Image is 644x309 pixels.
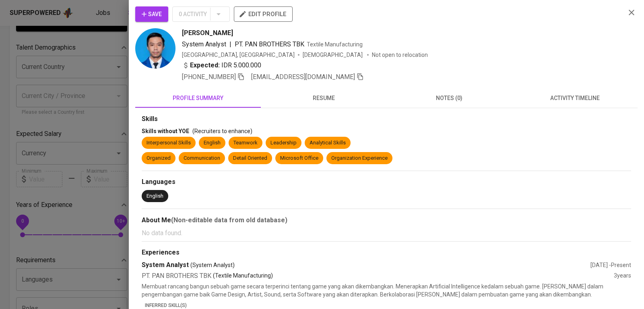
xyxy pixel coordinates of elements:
[142,177,631,187] div: Languages
[147,154,171,162] div: Organized
[307,41,363,48] span: Textile Manufacturing
[147,192,163,200] div: English
[391,93,507,103] span: notes (0)
[142,228,631,238] p: No data found.
[303,51,364,59] span: [DEMOGRAPHIC_DATA]
[251,73,355,81] span: [EMAIL_ADDRESS][DOMAIN_NAME]
[142,282,631,299] p: Membuat rancang bangun sebuah game secara terperinci tentang game yang akan dikembangkan. Menerap...
[266,93,382,103] span: resume
[234,6,293,22] button: edit profile
[240,9,286,19] span: edit profile
[142,115,631,124] div: Skills
[142,271,614,281] div: PT. PAN BROTHERS TBK
[234,10,293,17] a: edit profile
[213,271,273,281] p: (Textile Manufacturing)
[182,61,261,70] div: IDR 5.000.000
[235,40,304,48] span: PT. PAN BROTHERS TBK
[614,271,631,281] div: 3 years
[229,40,231,49] span: |
[182,51,295,59] div: [GEOGRAPHIC_DATA], [GEOGRAPHIC_DATA]
[182,73,236,81] span: [PHONE_NUMBER]
[135,6,168,22] button: Save
[280,154,318,162] div: Microsoft Office
[142,215,631,225] div: About Me
[192,128,252,134] span: (Recruiters to enhance)
[135,28,175,69] img: 176aa345019041f3752986375de1a947.jpg
[233,139,258,147] div: Teamwork
[372,51,428,59] p: Not open to relocation
[190,61,220,70] b: Expected:
[517,93,633,103] span: activity timeline
[590,261,631,269] div: [DATE] - Present
[204,139,221,147] div: English
[142,128,189,134] span: Skills without YOE
[147,139,191,147] div: Interpersonal Skills
[182,40,226,48] span: System Analyst
[142,9,162,19] span: Save
[331,154,388,162] div: Organization Experience
[190,261,235,269] span: (System Analyst)
[233,154,267,162] div: Detail Oriented
[171,216,287,224] b: (Non-editable data from old database)
[270,139,297,147] div: Leadership
[310,139,346,147] div: Analytical Skills
[140,93,256,103] span: profile summary
[184,154,220,162] div: Communication
[182,28,233,38] span: [PERSON_NAME]
[142,261,590,270] div: System Analyst
[145,302,631,309] p: Inferred Skill(s)
[142,248,631,257] div: Experiences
